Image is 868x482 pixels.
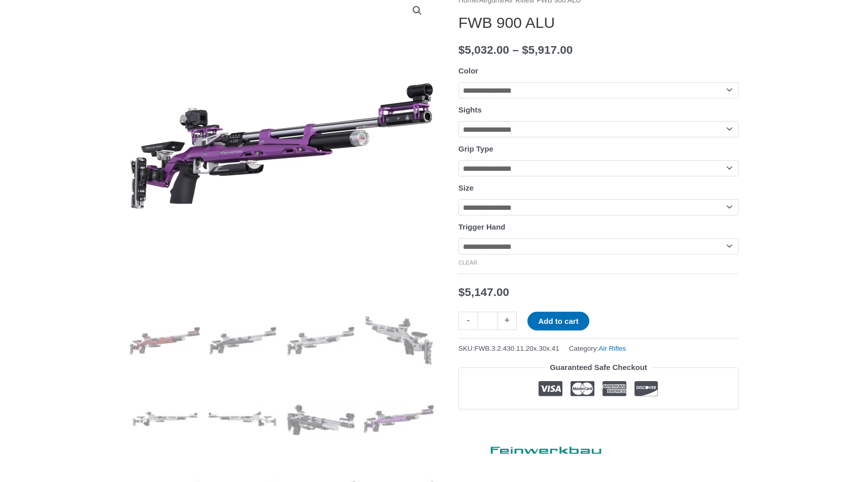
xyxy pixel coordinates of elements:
a: Clear options [458,259,478,266]
label: Grip Type [458,144,493,153]
img: FWB 900 ALU [363,306,434,376]
img: FWB 900 ALU - Image 3 [286,306,356,376]
h1: FWB 900 ALU [458,14,739,32]
a: View full-screen image gallery [408,2,426,20]
span: FWB.3.2.430.11.20x.30x.41 [475,345,559,352]
bdi: 5,917.00 [522,44,573,56]
a: Air Rifles [598,345,626,352]
span: $ [458,44,465,56]
label: Sights [458,105,482,114]
a: + [497,312,517,329]
label: Size [458,183,474,192]
img: FWB 900 ALU - Image 5 [129,384,200,454]
a: Feinwerkbau [458,437,611,459]
img: FWB 900 ALU - Image 8 [363,384,434,454]
span: Category: [569,342,626,355]
span: SKU: [458,342,559,355]
input: Product quantity [478,312,497,329]
img: FWB 900 ALU [129,306,200,376]
img: FWB 900 ALU - Image 6 [208,384,278,454]
a: - [458,312,478,329]
label: Trigger Hand [458,223,506,231]
button: Add to cart [527,312,589,330]
img: FWB 900 ALU [286,384,356,454]
img: FWB 900 ALU [208,306,278,376]
label: Color [458,66,478,75]
legend: Guaranteed Safe Checkout [546,360,651,375]
span: – [512,44,519,56]
iframe: Customer reviews powered by Trustpilot [458,417,739,429]
span: $ [458,286,465,299]
bdi: 5,147.00 [458,286,509,299]
span: $ [522,44,528,56]
bdi: 5,032.00 [458,44,509,56]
